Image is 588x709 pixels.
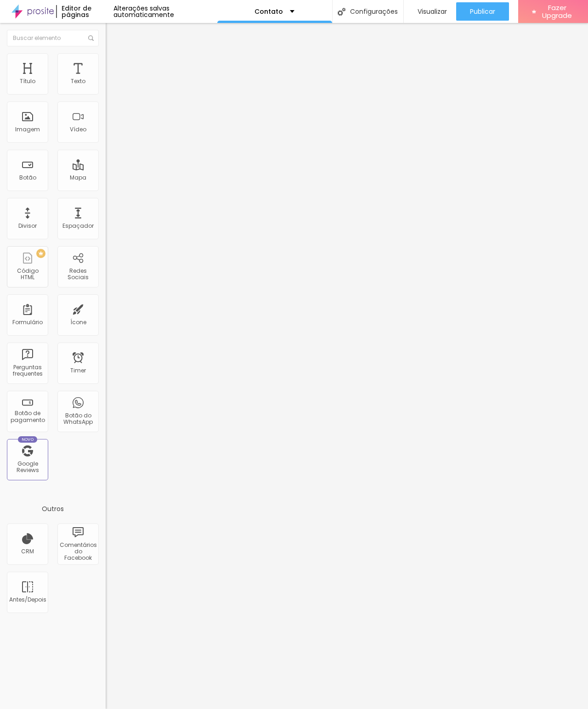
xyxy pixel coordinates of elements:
div: Formulário [12,319,43,326]
div: Divisor [18,223,37,229]
div: Botão [19,174,36,181]
div: Perguntas frequentes [9,364,45,377]
div: Redes Sociais [60,268,96,281]
div: Comentários do Facebook [60,542,96,562]
div: Código HTML [9,268,45,281]
div: Mapa [70,174,86,181]
span: Publicar [470,8,495,15]
div: Alterações salvas automaticamente [113,5,217,18]
p: Contato [254,8,283,15]
div: CRM [21,548,34,555]
div: Botão do WhatsApp [60,412,96,426]
div: Imagem [15,126,40,133]
input: Buscar elemento [7,30,99,46]
span: Fazer Upgrade [540,4,574,20]
button: Visualizar [404,2,456,21]
div: Vídeo [70,126,86,133]
div: Espaçador [62,223,94,229]
img: Icone [338,8,345,16]
div: Novo [18,436,38,443]
div: Editor de páginas [56,5,113,18]
div: Botão de pagamento [9,410,45,423]
div: Texto [71,78,85,84]
div: Google Reviews [9,461,45,474]
div: Ícone [70,319,86,326]
div: Antes/Depois [9,596,45,603]
img: Icone [88,35,94,41]
span: Visualizar [418,8,447,15]
div: Título [20,78,35,84]
div: Timer [70,367,86,374]
button: Publicar [456,2,509,21]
